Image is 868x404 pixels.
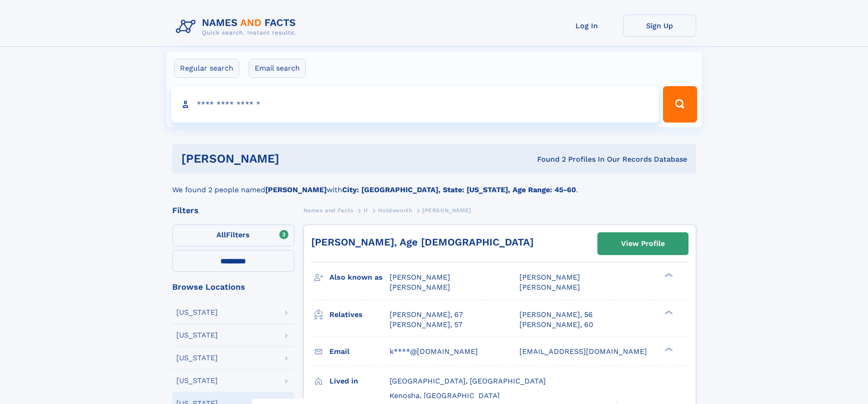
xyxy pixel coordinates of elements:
[176,332,218,339] div: [US_STATE]
[172,15,303,39] img: Logo Names and Facts
[663,309,673,315] div: ❯
[181,153,408,164] h1: [PERSON_NAME]
[390,273,450,281] span: [PERSON_NAME]
[364,207,368,214] span: H
[390,320,462,330] a: [PERSON_NAME], 57
[329,373,390,389] h3: Lived in
[663,86,697,123] button: Search Button
[329,307,390,322] h3: Relatives
[303,205,354,216] a: Names and Facts
[176,354,218,362] div: [US_STATE]
[663,346,673,352] div: ❯
[408,154,687,164] div: Found 2 Profiles In Our Records Database
[329,344,390,359] h3: Email
[176,309,218,316] div: [US_STATE]
[390,391,500,400] span: Kenosha, [GEOGRAPHIC_DATA]
[342,185,576,194] b: City: [GEOGRAPHIC_DATA], State: [US_STATE], Age Range: 45-60
[519,283,580,291] span: [PERSON_NAME]
[550,15,623,37] a: Log In
[311,236,534,248] a: [PERSON_NAME], Age [DEMOGRAPHIC_DATA]
[172,174,696,195] div: We found 2 people named with .
[621,233,665,254] div: View Profile
[174,59,239,78] label: Regular search
[172,225,294,246] label: Filters
[176,377,218,384] div: [US_STATE]
[249,59,306,78] label: Email search
[598,233,688,255] a: View Profile
[519,347,647,356] span: [EMAIL_ADDRESS][DOMAIN_NAME]
[663,272,673,278] div: ❯
[265,185,327,194] b: [PERSON_NAME]
[172,206,294,215] div: Filters
[519,273,580,281] span: [PERSON_NAME]
[623,15,696,37] a: Sign Up
[216,230,226,239] span: All
[390,310,463,320] a: [PERSON_NAME], 67
[390,283,450,291] span: [PERSON_NAME]
[519,320,593,330] a: [PERSON_NAME], 60
[378,207,412,214] span: Holdsworth
[519,310,593,320] a: [PERSON_NAME], 56
[171,86,659,123] input: search input
[364,205,368,216] a: H
[329,270,390,285] h3: Also known as
[378,205,412,216] a: Holdsworth
[172,283,294,291] div: Browse Locations
[390,377,546,385] span: [GEOGRAPHIC_DATA], [GEOGRAPHIC_DATA]
[422,207,471,214] span: [PERSON_NAME]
